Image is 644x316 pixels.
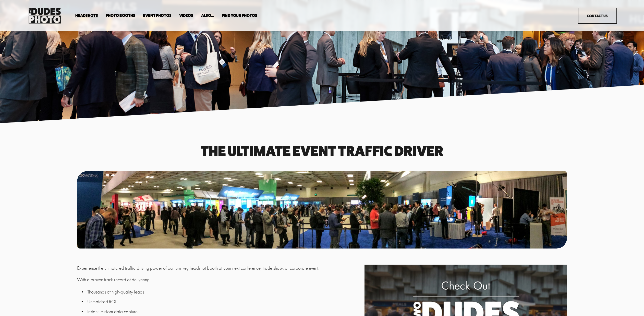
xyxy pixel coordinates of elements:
a: Contact Us [578,8,617,24]
p: Thousands of high-quality leads [87,288,362,296]
a: folder dropdown [106,13,135,18]
span: Also... [201,14,214,18]
span: Photo Booths [106,14,135,18]
span: Headshots [75,14,98,18]
p: Instant, custom data capture [87,308,362,315]
p: Experience the unmatched traffic-driving power of our turn-key headshot booth at your next confer... [77,265,362,272]
p: Unmatched ROI [87,298,362,306]
a: folder dropdown [222,13,257,18]
img: Two Dudes Photo | Headshots, Portraits &amp; Photo Booths [27,6,62,25]
p: With a proven track record of delivering: [77,276,362,284]
a: Event Photos [143,13,172,18]
a: folder dropdown [75,13,98,18]
a: folder dropdown [201,13,214,18]
a: Videos [179,13,193,18]
h1: The Ultimate event traffic driver [77,144,567,157]
span: Find Your Photos [222,14,257,18]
